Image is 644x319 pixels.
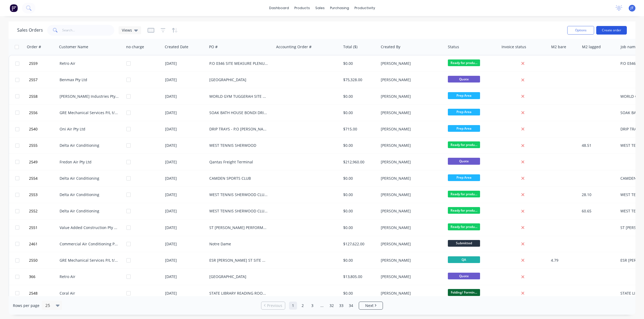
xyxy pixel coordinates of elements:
[27,236,60,252] button: 2461
[27,285,60,301] button: 2548
[29,143,38,148] span: 2555
[13,303,39,308] span: Rows per page
[448,191,480,197] span: Ready for produ...
[381,143,440,148] div: [PERSON_NAME]
[165,110,205,115] div: [DATE]
[299,302,307,310] a: Page 2
[343,61,375,66] div: $0.00
[60,192,119,197] div: Delta Air Conditioning
[381,44,400,50] div: Created By
[60,61,119,66] div: Retro Air
[60,176,119,181] div: Delta Air Conditioning
[60,291,119,296] div: Coral Air
[448,207,480,214] span: Ready for produ...
[27,88,60,104] button: 2558
[29,94,38,99] span: 2558
[381,110,440,115] div: [PERSON_NAME]
[381,274,440,279] div: [PERSON_NAME]
[343,159,375,165] div: $212,960.00
[209,126,269,132] div: DRIP TRAYS - P.O [PERSON_NAME]
[27,269,60,285] button: 366
[502,44,526,50] div: Invoice status
[448,109,480,115] span: Prep Area
[448,273,480,279] span: Quote
[381,258,440,263] div: [PERSON_NAME]
[60,126,119,132] div: Oni Air Pty Ltd
[551,258,576,263] div: 4.79
[209,176,269,181] div: CAMDEN SPORTS CLUB
[27,187,60,203] button: 2553
[29,192,38,197] span: 2553
[27,137,60,153] button: 2555
[29,126,38,132] span: 2540
[60,143,119,148] div: Delta Air Conditioning
[165,159,205,165] div: [DATE]
[343,176,375,181] div: $0.00
[60,94,119,99] div: [PERSON_NAME] Industries Pty Ltd
[318,302,326,310] a: Jump forward
[448,76,480,82] span: Quote
[60,274,119,279] div: Retro Air
[165,143,205,148] div: [DATE]
[209,291,269,296] div: STATE LIBRARY READING ROOMS LG2 SITE MEASURES
[29,61,38,66] span: 2559
[381,225,440,230] div: [PERSON_NAME]
[209,192,269,197] div: WEST TENNIS SHERWOOD CLUB RUN B
[62,25,115,36] input: Search...
[448,92,480,99] span: Prep Area
[17,28,43,33] h1: Sales Orders
[29,159,38,165] span: 2549
[27,55,60,72] button: 2559
[27,105,60,121] button: 2556
[209,61,269,66] div: P.O 0346 SITE MEASURE PLENUM BOX'S
[352,4,378,12] div: productivity
[29,110,38,115] span: 2556
[60,225,119,230] div: Value Added Construction Pty Ltd
[259,302,385,310] ul: Pagination
[165,291,205,296] div: [DATE]
[27,220,60,236] button: 2551
[60,110,119,115] div: GRE Mechanical Services P/L t/a [PERSON_NAME] & [PERSON_NAME]
[596,26,627,35] button: Create order
[29,291,38,296] span: 2548
[292,4,313,12] div: products
[209,44,218,50] div: PO #
[209,77,269,82] div: [GEOGRAPHIC_DATA]
[29,77,38,82] span: 2557
[582,208,614,214] div: 60.65
[27,44,41,50] div: Order #
[165,192,205,197] div: [DATE]
[59,44,88,50] div: Customer Name
[308,302,316,310] a: Page 3
[343,274,375,279] div: $13,805.00
[365,303,374,308] span: Next
[327,4,352,12] div: purchasing
[209,94,269,99] div: WORLD GYM TUGGERAH SITE MEASURES
[165,126,205,132] div: [DATE]
[29,225,38,230] span: 2551
[29,258,38,263] span: 2550
[448,59,480,66] span: Ready for produ...
[60,258,119,263] div: GRE Mechanical Services P/L t/a [PERSON_NAME] & [PERSON_NAME]
[381,192,440,197] div: [PERSON_NAME]
[381,159,440,165] div: [PERSON_NAME]
[122,27,132,33] span: Views
[29,176,38,181] span: 2554
[165,258,205,263] div: [DATE]
[381,208,440,214] div: [PERSON_NAME]
[343,241,375,247] div: $127,622.00
[448,174,480,181] span: Prep Area
[209,258,269,263] div: ESR [PERSON_NAME] ST SITE MEASURES
[381,241,440,247] div: [PERSON_NAME]
[448,141,480,148] span: Ready for produ...
[381,126,440,132] div: [PERSON_NAME]
[582,44,601,50] div: M2 lagged
[209,143,269,148] div: WEST TENNIS SHERWOOD
[567,26,594,35] button: Options
[29,208,38,214] span: 2552
[165,208,205,214] div: [DATE]
[29,274,35,279] span: 366
[126,44,144,50] div: no charge
[209,225,269,230] div: ST [PERSON_NAME] PERFORMANCE & TRAINING DWG-300385-VAE-MW-01101/1102 LVL 1 RUN D
[343,258,375,263] div: $0.00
